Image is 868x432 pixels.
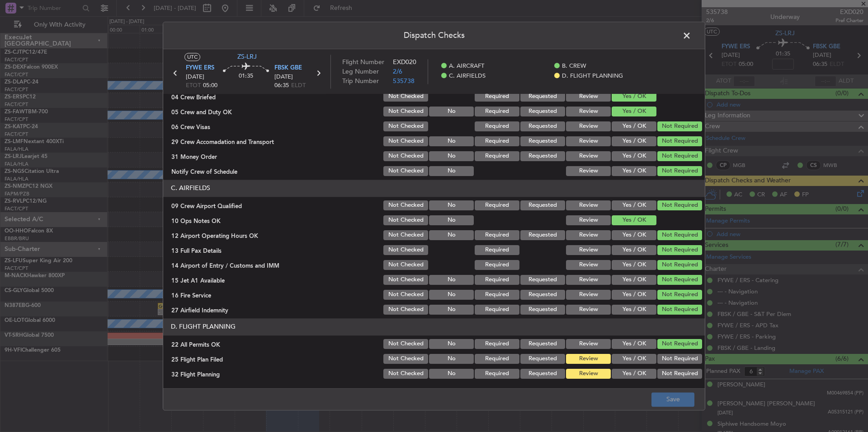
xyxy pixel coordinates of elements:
button: Not Required [657,339,702,349]
button: Not Required [657,166,702,176]
button: Not Required [657,305,702,315]
button: Not Required [657,354,702,364]
button: Not Required [657,151,702,161]
button: Not Required [657,121,702,131]
button: Not Required [657,275,702,285]
button: Not Required [657,290,702,300]
button: Not Required [657,200,702,210]
button: Not Required [657,260,702,270]
header: Dispatch Checks [163,22,705,49]
button: Not Required [657,245,702,255]
button: Not Required [657,369,702,379]
button: Not Required [657,136,702,146]
button: Not Required [657,230,702,240]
